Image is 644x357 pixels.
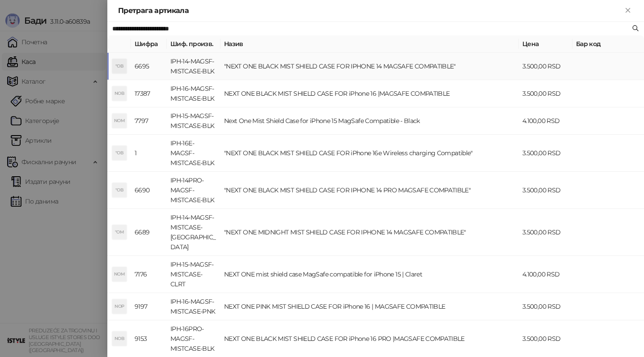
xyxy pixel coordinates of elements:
[112,86,127,101] div: NOB
[220,80,519,107] td: NEXT ONE BLACK MIST SHIELD CASE FOR iPhone 16 |MAGSAFE COMPATIBLE
[131,135,167,172] td: 1
[131,293,167,320] td: 9197
[131,172,167,209] td: 6690
[167,107,220,135] td: IPH-15-MAGSF-MISTCASE-BLK
[220,172,519,209] td: "NEXT ONE BLACK MIST SHIELD CASE FOR IPHONE 14 PRO MAGSAFE COMPATIBLE"
[167,35,220,53] th: Шиф. произв.
[167,293,220,320] td: IPH-16-MAGSF-MISTCASE-PNK
[572,35,644,53] th: Бар код
[112,146,127,160] div: "OB
[112,225,127,239] div: "OM
[167,135,220,172] td: IPH-16E-MAGSF-MISTCASE-BLK
[112,59,127,73] div: "OB
[623,5,633,16] button: Close
[220,35,519,53] th: Назив
[131,35,167,53] th: Шифра
[112,183,127,197] div: "OB
[519,80,572,107] td: 3.500,00 RSD
[519,172,572,209] td: 3.500,00 RSD
[131,256,167,293] td: 7176
[167,209,220,256] td: IPH-14-MAGSF-MISTCASE-[GEOGRAPHIC_DATA]
[112,267,127,281] div: NOM
[167,172,220,209] td: IPH-14PRO-MAGSF-MISTCASE-BLK
[118,5,623,16] div: Претрага артикала
[220,107,519,135] td: Next One Mist Shield Case for iPhone 15 MagSafe Compatible - Black
[131,107,167,135] td: 7797
[519,135,572,172] td: 3.500,00 RSD
[519,209,572,256] td: 3.500,00 RSD
[519,35,572,53] th: Цена
[220,256,519,293] td: NEXT ONE mist shield case MagSafe compatible for iPhone 15 | Claret
[519,293,572,320] td: 3.500,00 RSD
[131,80,167,107] td: 17387
[167,256,220,293] td: IPH-15-MAGSF-MISTCASE-CLRT
[220,135,519,172] td: "NEXT ONE BLACK MIST SHIELD CASE FOR iPhone 16e Wireless charging Compatible"
[220,53,519,80] td: "NEXT ONE BLACK MIST SHIELD CASE FOR IPHONE 14 MAGSAFE COMPATIBLE"
[167,53,220,80] td: IPH-14-MAGSF-MISTCASE-BLK
[519,107,572,135] td: 4.100,00 RSD
[112,114,127,128] div: NOM
[131,53,167,80] td: 6695
[519,256,572,293] td: 4.100,00 RSD
[167,80,220,107] td: IPH-16-MAGSF-MISTCASE-BLK
[112,331,127,346] div: NOB
[220,293,519,320] td: NEXT ONE PINK MIST SHIELD CASE FOR iPhone 16 | MAGSAFE COMPATIBLE
[131,209,167,256] td: 6689
[220,209,519,256] td: "NEXT ONE MIDNIGHT MIST SHIELD CASE FOR IPHONE 14 MAGSAFE COMPATIBLE"
[112,299,127,314] div: NOP
[519,53,572,80] td: 3.500,00 RSD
